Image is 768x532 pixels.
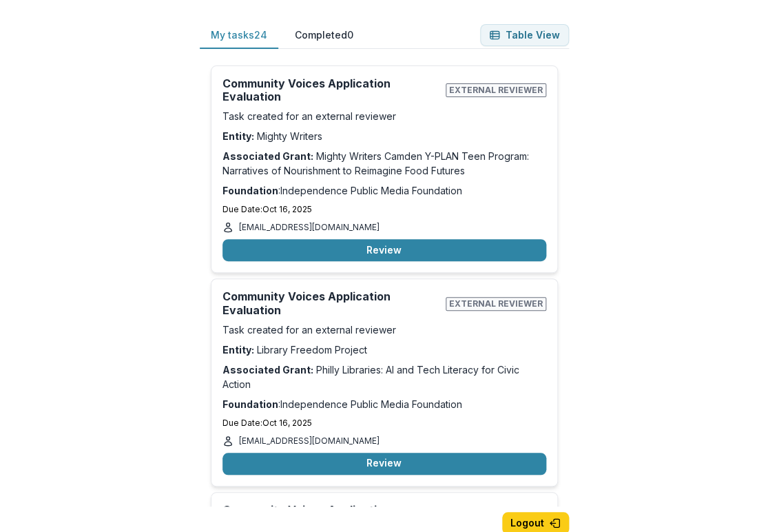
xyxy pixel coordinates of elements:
[222,203,546,216] p: Due Date: Oct 16, 2025
[284,22,364,49] button: Completed 0
[222,129,546,143] p: Mighty Writers
[222,77,440,103] h2: Community Voices Application Evaluation
[222,504,440,530] h2: Community Voices Application Evaluation
[222,364,313,376] strong: Associated Grant:
[200,22,278,49] button: My tasks 24
[222,109,546,123] p: Task created for an external reviewer
[222,397,546,411] p: : Independence Public Media Foundation
[480,24,569,46] button: Table View
[222,344,254,356] strong: Entity:
[222,323,546,337] p: Task created for an external reviewer
[222,185,278,196] strong: Foundation
[222,183,546,198] p: : Independence Public Media Foundation
[222,362,546,391] p: Philly Libraries: AI and Tech Literacy for Civic Action
[222,150,313,162] strong: Associated Grant:
[446,83,546,97] span: External reviewer
[239,221,380,234] p: [EMAIL_ADDRESS][DOMAIN_NAME]
[239,435,380,447] p: [EMAIL_ADDRESS][DOMAIN_NAME]
[222,417,546,429] p: Due Date: Oct 16, 2025
[222,453,546,475] button: Review
[222,149,546,178] p: Mighty Writers Camden Y-PLAN Teen Program: Narratives of Nourishment to Reimagine Food Futures
[222,130,254,142] strong: Entity:
[222,239,546,261] button: Review
[222,342,546,357] p: Library Freedom Project
[222,290,440,316] h2: Community Voices Application Evaluation
[222,398,278,410] strong: Foundation
[446,297,546,311] span: External reviewer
